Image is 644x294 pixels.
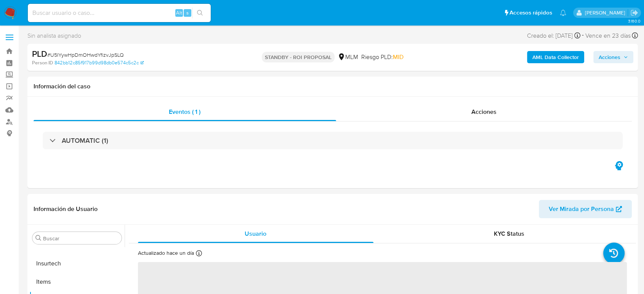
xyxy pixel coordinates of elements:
[27,32,81,40] span: Sin analista asignado
[29,254,125,273] button: Insurtech
[585,32,631,40] span: Vence en 23 días
[34,205,98,213] h1: Información de Usuario
[630,9,638,17] a: Salir
[43,132,623,149] div: AUTOMATIC (1)
[539,200,632,218] button: Ver Mirada por Persona
[43,235,119,242] input: Buscar
[361,53,404,61] span: Riesgo PLD:
[29,273,125,291] button: Items
[393,53,404,61] span: MID
[262,52,335,62] p: STANDBY - ROI PROPOSAL
[532,51,579,63] b: AML Data Collector
[34,83,632,90] h1: Información del caso
[138,249,194,257] p: Actualizado hace un día
[192,8,208,18] button: search-icon
[527,51,584,63] button: AML Data Collector
[585,9,628,16] p: diego.gardunorosas@mercadolibre.com.mx
[527,30,580,41] div: Creado el: [DATE]
[54,59,144,66] a: 842bb12c85f917b99d98db0e574c5c2c
[494,229,524,238] span: KYC Status
[47,51,124,59] span: # U5IYywHpDmOHwdYfizvJpSLQ
[471,107,497,116] span: Acciones
[28,8,211,18] input: Buscar usuario o caso...
[169,107,200,116] span: Eventos ( 1 )
[176,9,182,16] span: Alt
[560,10,566,16] a: Notificaciones
[245,229,266,238] span: Usuario
[509,9,552,17] span: Accesos rápidos
[593,51,633,63] button: Acciones
[35,235,42,241] button: Buscar
[62,136,108,145] h3: AUTOMATIC (1)
[338,53,358,61] div: MLM
[599,51,620,63] span: Acciones
[582,30,584,41] span: -
[549,200,614,218] span: Ver Mirada por Persona
[32,48,47,60] b: PLD
[186,9,189,16] span: s
[32,59,53,66] b: Person ID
